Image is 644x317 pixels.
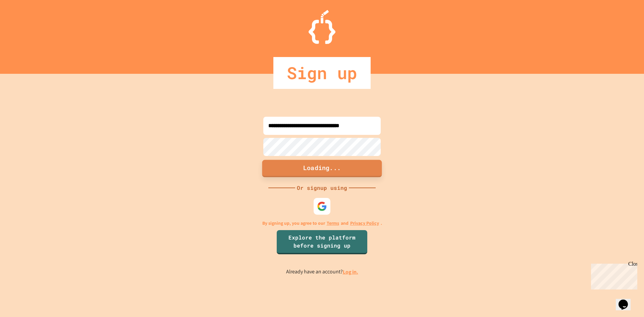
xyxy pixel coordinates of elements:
img: google-icon.svg [317,201,327,211]
img: Logo.svg [309,10,335,44]
p: By signing up, you agree to our and . [262,220,382,227]
a: Log in. [343,268,358,275]
iframe: chat widget [588,261,637,289]
div: Sign up [273,57,371,89]
p: Already have an account? [286,268,358,276]
a: Privacy Policy [350,220,379,227]
a: Terms [327,220,339,227]
button: Loading... [262,160,382,177]
div: Chat with us now!Close [3,3,46,43]
div: Or signup using [295,184,349,192]
a: Explore the platform before signing up [277,230,367,254]
iframe: chat widget [616,290,637,310]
